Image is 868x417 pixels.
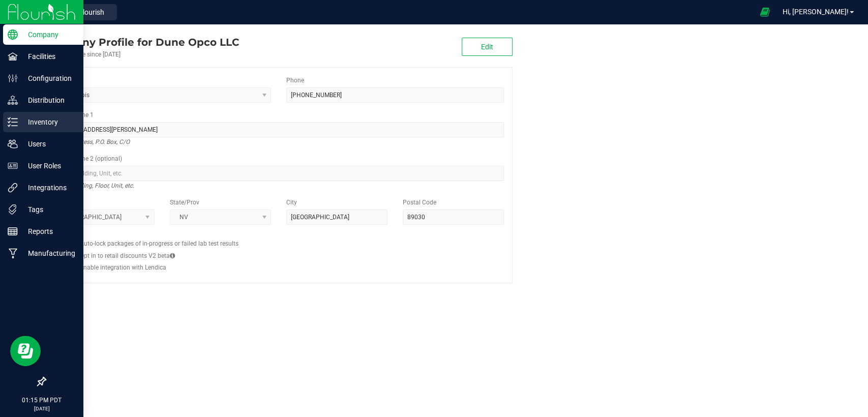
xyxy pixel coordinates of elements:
label: Address Line 2 (optional) [53,154,122,163]
div: Dune Opco LLC [45,35,239,50]
input: Suite, Building, Unit, etc. [53,166,504,181]
input: Address [53,122,504,137]
p: Users [18,138,79,150]
inline-svg: Company [8,29,18,40]
button: Edit [462,38,513,56]
span: Hi, [PERSON_NAME]! [783,8,849,16]
span: Edit [481,43,493,51]
inline-svg: Reports [8,226,18,236]
label: Postal Code [403,198,436,207]
div: Account active since [DATE] [45,50,239,59]
inline-svg: Facilities [8,51,18,62]
p: Manufacturing [18,247,79,259]
p: Integrations [18,182,79,194]
p: Reports [18,225,79,237]
i: Street address, P.O. Box, C/O [53,136,130,148]
iframe: Resource center [10,336,41,366]
p: Company [18,28,79,41]
inline-svg: Inventory [8,117,18,127]
label: Opt in to retail discounts V2 beta [80,251,175,260]
label: Auto-lock packages of in-progress or failed lab test results [80,239,238,248]
p: [DATE] [5,405,79,412]
p: Facilities [18,50,79,63]
p: User Roles [18,160,79,172]
input: Postal Code [403,210,504,225]
h2: Configs [53,232,504,239]
inline-svg: Configuration [8,73,18,83]
p: Inventory [18,116,79,128]
input: (123) 456-7890 [286,87,504,103]
label: Phone [286,76,304,85]
p: Tags [18,203,79,216]
span: Open Ecommerce Menu [753,2,776,22]
p: Configuration [18,72,79,84]
input: City [286,210,387,225]
label: Enable integration with Lendica [80,263,166,272]
label: State/Prov [170,198,199,207]
inline-svg: Users [8,139,18,149]
p: 01:15 PM PDT [5,396,79,405]
inline-svg: Tags [8,204,18,215]
inline-svg: Distribution [8,95,18,105]
label: City [286,198,297,207]
inline-svg: Integrations [8,183,18,193]
inline-svg: User Roles [8,161,18,171]
p: Distribution [18,94,79,106]
inline-svg: Manufacturing [8,248,18,258]
i: Suite, Building, Floor, Unit, etc. [53,180,134,192]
